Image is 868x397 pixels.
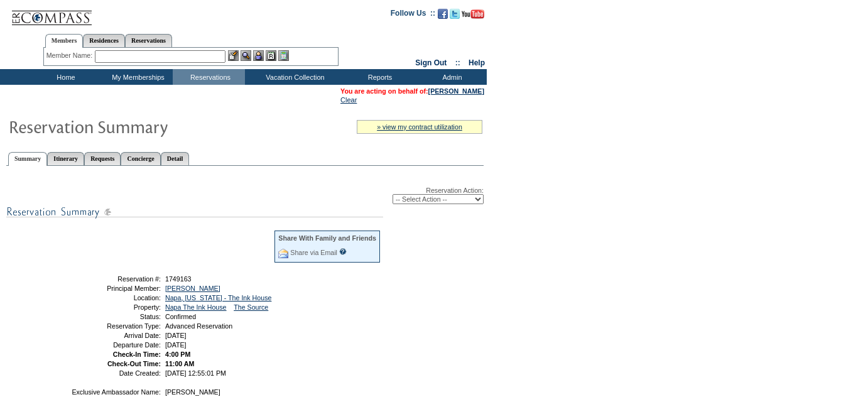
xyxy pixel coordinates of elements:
[165,313,196,320] span: Confirmed
[165,388,220,396] span: [PERSON_NAME]
[450,9,460,19] img: Follow us on Twitter
[428,87,484,95] a: [PERSON_NAME]
[71,303,161,311] td: Property:
[121,152,160,165] a: Concierge
[165,294,271,302] a: Napa, [US_STATE] - The Ink House
[173,69,245,85] td: Reservations
[71,313,161,320] td: Status:
[165,369,226,377] span: [DATE] 12:55:01 PM
[253,50,264,61] img: Impersonate
[6,187,484,204] div: Reservation Action:
[71,294,161,302] td: Location:
[165,360,194,367] span: 11:00 AM
[278,50,289,61] img: b_calculator.gif
[438,13,448,20] a: Become our fan on Facebook
[391,8,435,23] td: Follow Us ::
[438,9,448,19] img: Become our fan on Facebook
[113,351,161,358] strong: Check-In Time:
[8,114,259,139] img: Reservaton Summary
[290,249,337,256] a: Share via Email
[415,69,487,85] td: Admin
[340,87,484,95] span: You are acting on behalf of:
[71,275,161,283] td: Reservation #:
[28,69,100,85] td: Home
[377,123,462,131] a: » view my contract utilization
[100,69,173,85] td: My Memberships
[71,388,161,396] td: Exclusive Ambassador Name:
[342,69,415,85] td: Reports
[165,351,190,358] span: 4:00 PM
[266,50,276,61] img: Reservations
[71,369,161,377] td: Date Created:
[71,341,161,349] td: Departure Date:
[455,58,460,67] span: ::
[84,152,121,165] a: Requests
[415,58,447,67] a: Sign Out
[340,96,357,104] a: Clear
[71,332,161,339] td: Arrival Date:
[241,50,251,61] img: View
[8,152,47,166] a: Summary
[71,322,161,330] td: Reservation Type:
[462,9,484,19] img: Subscribe to our YouTube Channel
[71,285,161,292] td: Principal Member:
[339,248,347,255] input: What is this?
[83,34,125,47] a: Residences
[45,34,84,48] a: Members
[165,285,220,292] a: [PERSON_NAME]
[450,13,460,20] a: Follow us on Twitter
[47,152,84,165] a: Itinerary
[125,34,172,47] a: Reservations
[165,303,227,311] a: Napa The Ink House
[107,360,161,367] strong: Check-Out Time:
[165,322,232,330] span: Advanced Reservation
[165,275,192,283] span: 1749163
[469,58,485,67] a: Help
[6,204,383,220] img: subTtlResSummary.gif
[165,332,187,339] span: [DATE]
[161,152,190,165] a: Detail
[278,234,376,242] div: Share With Family and Friends
[165,341,187,349] span: [DATE]
[46,50,95,61] div: Member Name:
[245,69,342,85] td: Vacation Collection
[234,303,268,311] a: The Source
[462,13,484,20] a: Subscribe to our YouTube Channel
[228,50,239,61] img: b_edit.gif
